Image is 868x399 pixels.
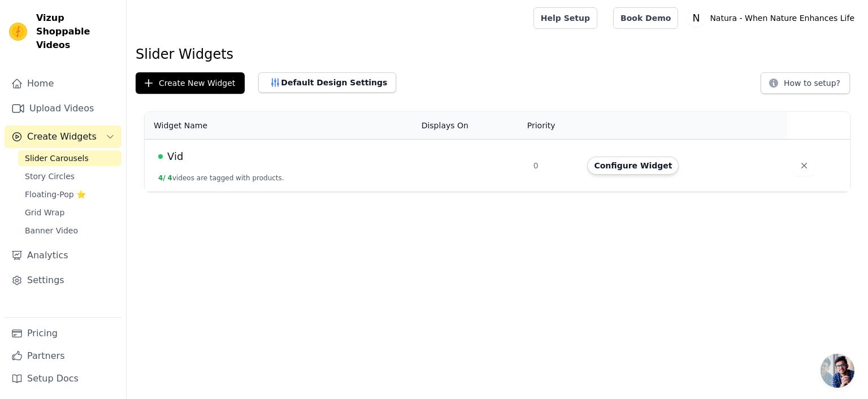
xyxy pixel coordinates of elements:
button: N Natura - When Nature Enhances Life [687,8,859,28]
h1: Slider Widgets [136,45,859,63]
span: Grid Wrap [25,207,64,218]
button: Create Widgets [5,125,121,148]
button: Configure Widget [587,157,679,175]
button: 4/ 4videos are tagged with products. [158,174,284,183]
a: Floating-Pop ⭐ [18,187,121,202]
a: Grid Wrap [18,205,121,220]
button: Delete widget [794,155,814,176]
a: Upload Videos [5,97,121,120]
img: Vizup [9,23,27,41]
a: Banner Video [18,223,121,238]
span: Floating-Pop ⭐ [25,189,86,200]
a: Help Setup [533,7,597,29]
a: Book Demo [613,7,678,29]
a: How to setup? [761,80,850,91]
span: 4 / [158,174,166,182]
th: Priority [527,112,581,140]
span: Slider Carousels [25,153,89,164]
span: Live Published [158,154,163,159]
a: Home [5,72,121,95]
a: Open chat [821,354,854,388]
span: Create Widgets [27,130,97,144]
th: Displays On [415,112,527,140]
a: Partners [5,345,121,367]
th: Widget Name [145,112,415,140]
a: Analytics [5,244,121,267]
a: Pricing [5,322,121,345]
span: Vid [167,149,183,164]
td: 0 [527,140,581,192]
button: How to setup? [761,72,850,94]
a: Setup Docs [5,367,121,390]
span: Banner Video [25,225,78,236]
a: Slider Carousels [18,150,121,166]
a: Story Circles [18,168,121,184]
p: Natura - When Nature Enhances Life [705,8,859,28]
button: Default Design Settings [258,72,396,93]
a: Settings [5,269,121,292]
span: Story Circles [25,171,75,182]
button: Create New Widget [136,72,245,94]
span: Vizup Shoppable Videos [36,11,117,52]
text: N [693,12,700,24]
span: 4 [168,174,172,182]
